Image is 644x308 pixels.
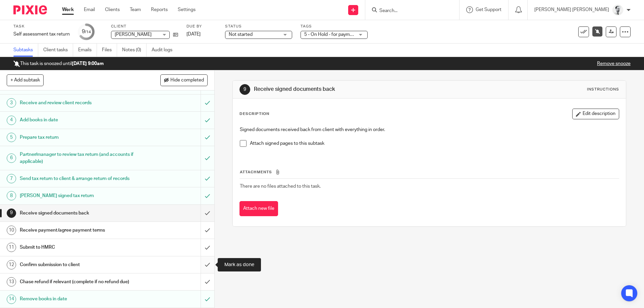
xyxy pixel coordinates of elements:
div: 9 [7,208,16,218]
button: Attach new file [239,201,278,216]
a: Files [102,44,117,57]
h1: Add books in date [20,115,136,125]
div: 11 [7,243,16,252]
div: 12 [7,260,16,269]
p: Description [239,111,269,117]
span: Not started [229,32,253,37]
span: 5 - On Hold - for payment/client approval [304,32,389,37]
div: 9 [239,84,250,95]
a: Emails [78,44,97,57]
label: Tags [301,24,368,29]
a: Work [62,6,74,13]
span: Attachments [240,170,272,174]
a: Team [130,6,141,13]
div: 8 [7,191,16,200]
a: Clients [105,6,120,13]
div: 6 [7,153,16,163]
a: Email [84,6,95,13]
h1: Remove books in date [20,294,136,304]
button: Edit description [572,109,619,119]
h1: Send tax return to client & arrange return of records [20,174,136,184]
b: [DATE] 9:00am [72,61,104,66]
span: There are no files attached to this task. [240,184,321,189]
p: [PERSON_NAME] [PERSON_NAME] [534,6,609,13]
p: This task is snoozed until [13,60,104,67]
h1: [PERSON_NAME] signed tax return [20,191,136,201]
div: 13 [7,277,16,287]
span: Get Support [476,7,501,12]
a: Subtasks [13,44,38,57]
label: Status [225,24,292,29]
a: Settings [178,6,196,13]
p: Attach signed pages to this subtask [250,140,619,147]
div: 7 [7,174,16,183]
h1: Receive and review client records [20,98,136,108]
h1: Receive signed documents back [20,208,136,218]
a: Audit logs [152,44,177,57]
img: Pixie [13,5,47,14]
h1: Prepare tax return [20,132,136,142]
button: + Add subtask [7,74,44,86]
h1: Receive payment/agree payment terms [20,225,136,235]
h1: Submit to HMRC [20,242,136,252]
h1: Partner/manager to review tax return (and accounts if applicable) [20,149,136,167]
img: Mass_2025.jpg [612,5,623,15]
a: Reports [151,6,168,13]
h1: Receive signed documents back [254,86,444,93]
span: [PERSON_NAME] [115,32,152,37]
div: 3 [7,98,16,108]
span: Hide completed [170,78,204,83]
label: Task [13,24,70,29]
a: Notes (0) [122,44,147,57]
div: 14 [7,295,16,304]
span: [DATE] [186,32,201,37]
small: /14 [85,30,91,34]
div: Self assessment tax return [13,31,70,38]
div: Instructions [587,87,619,92]
a: Client tasks [43,44,73,57]
input: Search [379,8,439,14]
div: 9 [82,28,91,36]
button: Hide completed [160,74,208,86]
h1: Chase refund if relevant (complete if no refund due) [20,277,136,287]
div: 4 [7,116,16,125]
div: 10 [7,226,16,235]
label: Client [111,24,178,29]
p: Signed documents received back from client with everything in order. [240,126,619,133]
a: Remove snooze [597,61,631,66]
h1: Confirm submission to client [20,260,136,270]
div: 5 [7,133,16,142]
label: Due by [186,24,217,29]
